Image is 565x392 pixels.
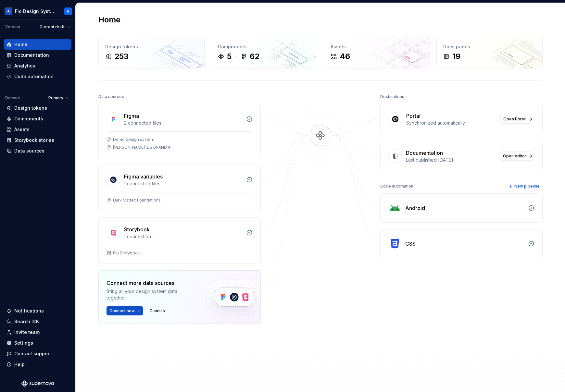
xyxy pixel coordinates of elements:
div: 1 connection [124,233,242,240]
button: Dismiss [147,306,168,315]
svg: Supernova Logo [21,380,54,387]
a: Figma2 connected filesDemo design system[PERSON_NAME] IDS BRAND A [98,104,261,158]
div: 62 [250,51,259,62]
div: Portal [406,112,421,120]
a: Settings [4,338,71,348]
div: Invite team [14,329,40,336]
span: Dismiss [150,308,165,313]
div: 19 [452,51,460,62]
button: Primary [45,93,71,103]
a: Assets [4,124,71,135]
a: Data sources [4,146,71,156]
div: Data sources [98,92,124,101]
div: Flo Storybook [113,251,140,256]
div: Dark Matter: Foundations [113,198,161,203]
div: CSS [405,240,416,248]
a: Components562 [211,37,317,68]
div: [PERSON_NAME] IDS BRAND A [113,145,170,150]
div: Connect more data sources [107,279,194,287]
div: Synchronized automatically [406,120,496,126]
a: Open editor [500,152,534,161]
span: Open editor [503,153,526,159]
div: Analytics [14,63,35,69]
button: Contact support [4,349,71,359]
span: Primary [48,95,63,101]
div: Destinations [380,92,404,101]
button: Search ⌘K [4,316,71,327]
a: Components [4,114,71,124]
div: Last published [DATE] [406,157,496,163]
a: Docs pages19 [436,37,543,68]
div: Notifications [14,308,44,314]
div: Design tokens [105,43,198,50]
button: Connect new [107,306,143,315]
div: Contact support [14,350,51,357]
div: Figma variables [124,173,163,180]
span: New pipeline [514,184,540,189]
span: Current draft [40,24,65,30]
button: Help [4,359,71,370]
div: Documentation [406,149,443,157]
div: Assets [14,126,30,133]
div: 253 [114,51,129,62]
div: Storybook [124,226,150,233]
div: Components [218,43,310,50]
div: Data sources [14,148,44,154]
a: Open Portal [500,115,534,124]
a: Code automation [4,71,71,82]
div: Storybook stories [14,137,54,143]
a: Figma variables1 connected filesDark Matter: Foundations [98,165,261,211]
div: Flo Design System [15,8,56,15]
a: Storybook1 connectionFlo Storybook [98,217,261,264]
div: 5 [227,51,232,62]
div: Documentation [14,52,49,58]
a: Documentation [4,50,71,60]
div: Bring all your design system data together. [107,288,194,301]
div: 1 connected files [124,180,242,187]
a: Assets46 [324,37,430,68]
a: Design tokens [4,103,71,113]
a: Storybook stories [4,135,71,145]
img: 049812b6-2877-400d-9dc9-987621144c16.png [5,7,12,15]
div: Dataset [5,95,20,101]
div: Help [14,361,25,368]
div: Search ⌘K [14,318,39,325]
button: Current draft [37,22,73,31]
div: 2 connected files [124,120,242,126]
div: F [67,9,69,14]
button: Flo Design SystemF [1,4,74,18]
a: Analytics [4,61,71,71]
div: Home [14,41,27,48]
div: Code automation [380,182,413,191]
div: Assets [331,43,423,50]
div: Design tokens [14,105,47,111]
a: Design tokens253 [98,37,205,68]
div: Figma [124,112,139,120]
a: Invite team [4,327,71,337]
h2: Home [98,15,120,25]
button: New pipeline [506,182,543,191]
button: Notifications [4,306,71,316]
div: Components [14,116,43,122]
div: Docs pages [443,43,536,50]
div: Settings [14,340,33,346]
div: Code automation [14,73,54,80]
div: 46 [340,51,350,62]
div: Version [5,24,20,30]
div: Android [405,204,425,212]
div: Demo design system [113,137,154,142]
a: Home [4,39,71,50]
span: Open Portal [503,116,526,122]
span: Connect new [109,308,135,313]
